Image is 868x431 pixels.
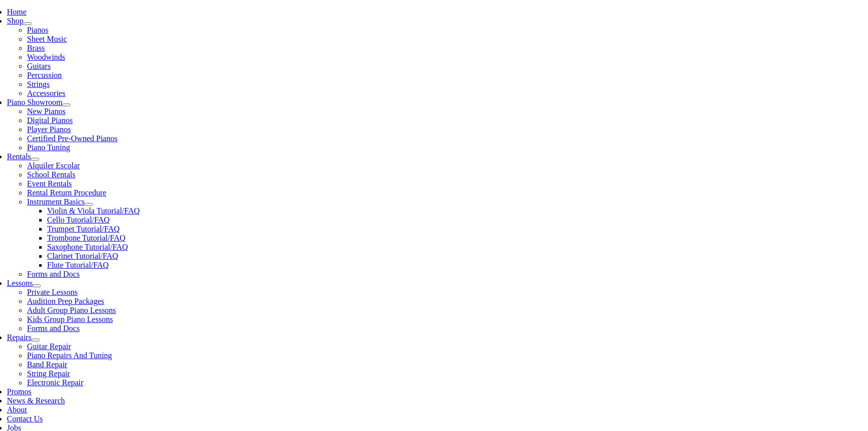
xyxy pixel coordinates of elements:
a: Guitar Repair [27,342,71,351]
a: Home [7,8,27,16]
a: Certified Pre-Owned Pianos [27,134,117,143]
button: Document Outline [49,4,110,15]
span: Previous [8,121,34,129]
button: Hand Tool [70,77,108,88]
a: Lessons [7,279,33,287]
span: Previous [8,27,34,34]
a: Cello Tutorial/FAQ [47,215,110,224]
a: Contact Us [7,414,43,423]
label: Highlight all [16,47,57,56]
button: Previous [4,25,38,36]
button: Download [120,56,158,67]
span: Rentals [7,152,31,161]
button: Open submenu of Repairs [32,339,40,342]
span: Document Properties… [8,89,78,97]
a: Flute Tutorial/FAQ [47,261,109,269]
button: Open submenu of Piano Showroom [62,103,70,106]
a: Kids Group Piano Lessons [27,315,113,324]
span: Thumbnails [8,6,43,13]
a: Violin & Viola Tutorial/FAQ [47,206,140,215]
a: Saxophone Tutorial/FAQ [47,243,128,251]
span: Print [101,58,114,65]
span: Attachments [116,6,154,13]
a: Trombone Tutorial/FAQ [47,234,126,242]
a: Percussion [27,71,62,79]
a: Private Lessons [27,288,78,296]
span: Audition Prep Packages [27,297,104,305]
a: Piano Repairs And Tuning [27,351,112,360]
button: Open submenu of Shop [24,22,32,25]
button: Print [97,56,118,67]
span: Forms and Docs [27,270,80,278]
a: Player Pianos [27,125,71,134]
a: Piano Tuning [27,143,70,152]
a: Current View [160,57,203,65]
a: Alquiler Escolar [27,161,80,170]
button: Go to Last Page [63,67,119,77]
a: Rental Return Procedure [27,188,106,197]
button: Text Selection Tool [4,77,68,88]
span: Toggle Sidebar [8,100,53,107]
span: Accessories [27,89,65,97]
a: Adult Group Piano Lessons [27,306,116,314]
a: New Pianos [27,107,66,116]
a: Event Rentals [27,179,72,188]
span: Next [8,37,22,45]
input: Find [4,15,93,25]
a: Promos [7,387,32,396]
span: Digital Pianos [27,116,73,125]
button: Document Properties… [4,88,82,98]
a: School Rentals [27,170,75,179]
a: Woodwinds [27,53,65,61]
button: Previous [4,120,38,130]
button: Toggle Sidebar [4,98,57,109]
button: Open submenu of Lessons [33,284,41,287]
a: Band Repair [27,360,67,369]
span: Open [74,58,91,65]
span: Strings [27,80,50,88]
span: Go to First Page [8,68,57,76]
a: About [7,405,27,414]
a: Repairs [7,333,32,342]
a: Brass [27,44,45,52]
button: Open submenu of Instrument Basics [85,203,93,206]
span: Text Selection Tool [8,79,64,86]
button: Go to First Page [4,67,61,77]
a: Electronic Repair [27,378,83,387]
a: Sheet Music [27,35,67,43]
span: Forms and Docs [27,324,80,333]
button: Next [4,36,26,46]
span: Guitars [27,62,51,70]
a: Clarinet Tutorial/FAQ [47,252,118,260]
span: Download [125,58,154,65]
a: Trumpet Tutorial/FAQ [47,225,119,233]
a: Instrument Basics [27,197,85,206]
a: Pianos [27,26,49,34]
button: Open [70,56,95,67]
button: Presentation Mode [4,56,68,67]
